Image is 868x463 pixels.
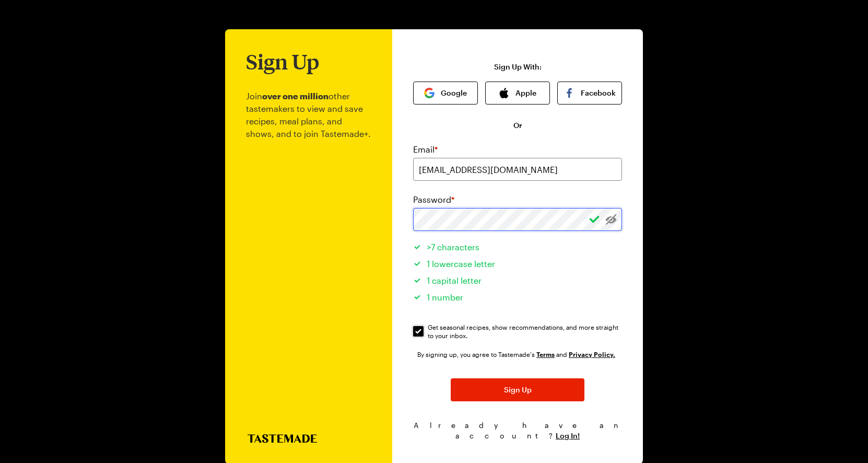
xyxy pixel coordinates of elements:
span: >7 characters [427,242,479,252]
button: Google [413,82,478,105]
span: Already have an account? [414,421,622,440]
p: Sign Up With: [494,63,542,71]
div: By signing up, you agree to Tastemade's and [417,349,618,360]
span: Sign Up [504,385,532,395]
input: Get seasonal recipes, show recommendations, and more straight to your inbox. [413,326,424,337]
h1: Sign Up [246,50,319,73]
p: Join other tastemakers to view and save recipes, meal plans, and shows, and to join Tastemade+. [246,73,371,434]
button: Facebook [557,82,622,105]
span: 1 lowercase letter [427,259,495,269]
b: over one million [262,91,329,101]
span: 1 capital letter [427,275,482,285]
label: Email [413,143,438,156]
a: Tastemade Terms of Service [536,350,555,358]
a: Tastemade Privacy Policy [569,350,615,358]
span: Or [513,120,522,131]
a: Go to Tastemade Homepage [398,17,471,29]
button: Sign Up [451,378,584,401]
button: Log In! [556,431,580,441]
button: Apple [485,82,550,105]
img: tastemade [398,17,471,26]
span: Get seasonal recipes, show recommendations, and more straight to your inbox. [428,323,623,340]
label: Password [413,193,454,206]
span: 1 number [427,292,463,302]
